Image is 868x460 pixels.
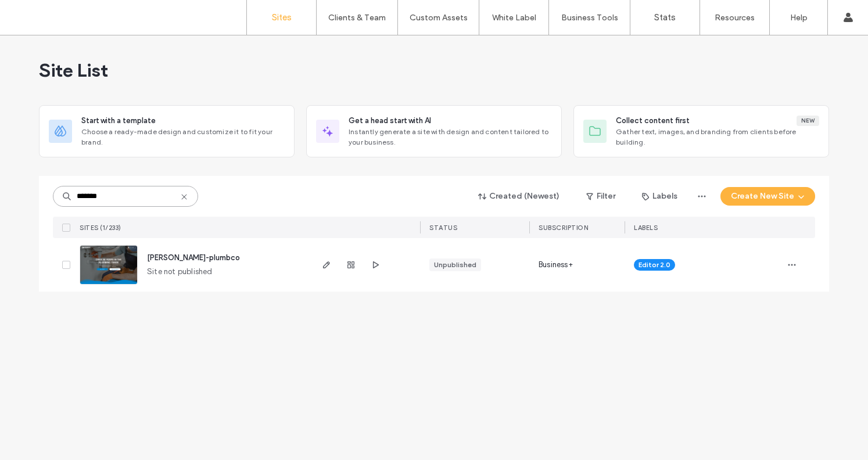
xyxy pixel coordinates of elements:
[720,187,815,206] button: Create New Site
[81,127,285,148] span: Choose a ready-made design and customize it to fit your brand.
[147,266,213,278] span: Site not published
[573,105,829,157] div: Collect content firstNewGather text, images, and branding from clients before building.
[80,224,121,232] span: SITES (1/233)
[429,224,457,232] span: STATUS
[616,115,690,127] span: Collect content first
[790,13,808,23] label: Help
[434,260,476,270] div: Unpublished
[639,260,670,270] span: Editor 2.0
[349,127,552,148] span: Instantly generate a site with design and content tailored to your business.
[39,105,295,157] div: Start with a templateChoose a ready-made design and customize it to fit your brand.
[539,224,588,232] span: SUBSCRIPTION
[39,59,108,82] span: Site List
[349,115,431,127] span: Get a head start with AI
[328,13,386,23] label: Clients & Team
[147,253,240,262] a: [PERSON_NAME]-plumbco
[81,115,156,127] span: Start with a template
[492,13,536,23] label: White Label
[468,187,570,206] button: Created (Newest)
[561,13,618,23] label: Business Tools
[654,12,676,23] label: Stats
[634,224,658,232] span: LABELS
[306,105,562,157] div: Get a head start with AIInstantly generate a site with design and content tailored to your business.
[632,187,688,206] button: Labels
[715,13,755,23] label: Resources
[616,127,819,148] span: Gather text, images, and branding from clients before building.
[797,116,819,126] div: New
[575,187,627,206] button: Filter
[27,8,51,19] span: Help
[539,259,573,271] span: Business+
[410,13,468,23] label: Custom Assets
[272,12,292,23] label: Sites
